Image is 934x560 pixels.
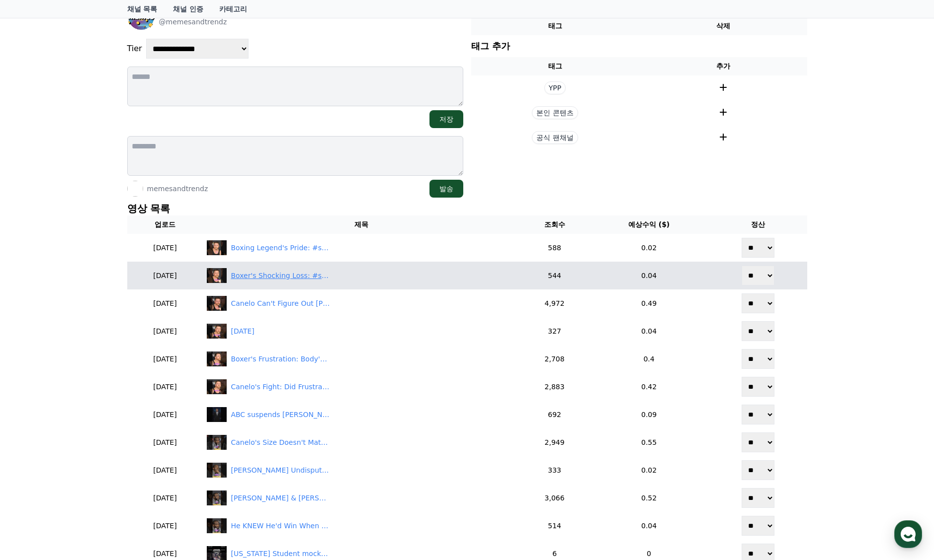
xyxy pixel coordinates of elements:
th: 태그 [471,57,639,75]
th: 태그 [471,17,639,35]
td: 514 [520,512,590,540]
td: 0.55 [590,428,709,456]
td: 0.04 [590,262,709,289]
td: [DATE] [127,289,203,317]
a: Boxer's Shocking Loss: #shorts Boxer's Shocking Loss: #shorts [207,268,515,283]
td: [DATE] [127,234,203,262]
div: Canelo's Size Doesn't Matter: Here's Why He's Not That Big #shorts [231,437,330,448]
td: [DATE] [127,373,203,401]
td: 2,883 [520,373,590,401]
a: Boxing Legend's Pride: #shorts Boxing Legend's Pride: #shorts [207,240,515,255]
div: Texas Student mocks Charlie Kirk’s death [231,549,330,559]
img: Boxer's Shocking Loss: #shorts [207,268,227,283]
td: [DATE] [127,317,203,345]
a: ABC suspends Jimmy Kimmel Live "INDEFINITELY" over Charlie Kirk remarks ABC suspends [PERSON_NAME... [207,407,515,422]
td: 2,708 [520,345,590,373]
p: Tier [127,43,142,55]
div: Canelo Can't Figure Out Crawford's Fighting Style Post-Fight #shorts [231,298,330,309]
td: 333 [520,456,590,484]
td: 692 [520,401,590,428]
td: [DATE] [127,262,203,289]
td: 544 [520,262,590,289]
th: 업로드 [127,215,203,234]
div: Boxer's Frustration: Body's Limits & Punch Impact! #shorts [231,354,330,364]
th: 정산 [709,215,807,234]
img: September 17, 2025 [207,324,227,339]
p: memesandtrendz [147,184,208,194]
a: 홈 [3,315,66,340]
p: @memesandtrendz [159,17,359,27]
td: 0.42 [590,373,709,401]
td: [DATE] [127,484,203,512]
span: 공식 팬채널 [532,131,578,144]
td: 2,949 [520,428,590,456]
span: 설정 [154,330,166,338]
div: September 17, 2025 [231,326,254,337]
td: 0.09 [590,401,709,428]
a: Canelo's Fight: Did Frustration Set In? His Honest Answer! #shorts Canelo's Fight: Did Frustratio... [207,379,515,394]
img: memesandtrendz [127,181,143,197]
a: He KNEW He'd Win When The Contract Was Signed #shorts He KNEW He'd Win When The Contract Was Sign... [207,518,515,533]
td: 0.4 [590,345,709,373]
td: [DATE] [127,401,203,428]
td: 0.02 [590,234,709,262]
th: 제목 [203,215,519,234]
td: [DATE] [127,428,203,456]
th: 조회수 [520,215,590,234]
a: Canelo's Size Doesn't Matter: Here's Why He's Not That Big #shorts Canelo's Size Doesn't Matter: ... [207,435,515,450]
a: Canelo Can't Figure Out Crawford's Fighting Style Post-Fight #shorts Canelo Can't Figure Out [PER... [207,296,515,311]
a: Crawford's Chin & Canelo's Breakdown: Epic Boxing Moments! #shorts [PERSON_NAME] & [PERSON_NAME]'... [207,490,515,505]
td: 327 [520,317,590,345]
td: [DATE] [127,456,203,484]
th: 추가 [639,57,807,75]
a: 대화 [66,315,128,340]
td: 0.49 [590,289,709,317]
th: 예상수익 ($) [590,215,709,234]
img: Crawford's Undisputed Victory: What His Coach Said After The Fight! #shorts [207,463,227,478]
img: Canelo's Size Doesn't Matter: Here's Why He's Not That Big #shorts [207,435,227,450]
img: Canelo's Fight: Did Frustration Set In? His Honest Answer! #shorts [207,379,227,394]
a: Boxer's Frustration: Body's Limits & Punch Impact! #shorts Boxer's Frustration: Body's Limits & P... [207,351,515,366]
button: 발송 [429,180,463,198]
td: 3,066 [520,484,590,512]
img: Canelo Can't Figure Out Crawford's Fighting Style Post-Fight #shorts [207,296,227,311]
span: 홈 [31,330,37,338]
div: ABC suspends Jimmy Kimmel Live "INDEFINITELY" over Charlie Kirk remarks [231,410,330,420]
img: Boxer's Frustration: Body's Limits & Punch Impact! #shorts [207,351,227,366]
a: Crawford's Undisputed Victory: What His Coach Said After The Fight! #shorts [PERSON_NAME] Undispu... [207,463,515,478]
div: Crawford's Undisputed Victory: What His Coach Said After The Fight! #shorts [231,465,330,476]
td: 588 [520,234,590,262]
p: 영상 목록 [127,202,807,215]
img: Boxing Legend's Pride: #shorts [207,240,227,255]
td: 0.04 [590,512,709,540]
td: 0.52 [590,484,709,512]
td: 0.04 [590,317,709,345]
td: 0.02 [590,456,709,484]
td: 4,972 [520,289,590,317]
img: He KNEW He'd Win When The Contract Was Signed #shorts [207,518,227,533]
span: YPP [544,81,566,94]
div: He KNEW He'd Win When The Contract Was Signed #shorts [231,521,330,531]
td: [DATE] [127,512,203,540]
span: 대화 [91,330,103,338]
span: 본인 콘텐츠 [532,106,578,119]
div: Boxing Legend's Pride: #shorts [231,243,330,253]
div: Boxer's Shocking Loss: #shorts [231,271,330,281]
th: 삭제 [639,17,807,35]
button: 저장 [429,110,463,128]
img: ABC suspends Jimmy Kimmel Live "INDEFINITELY" over Charlie Kirk remarks [207,407,227,422]
img: Crawford's Chin & Canelo's Breakdown: Epic Boxing Moments! #shorts [207,490,227,505]
a: September 17, 2025 [DATE] [207,324,515,339]
div: Crawford's Chin & Canelo's Breakdown: Epic Boxing Moments! #shorts [231,493,330,503]
td: [DATE] [127,345,203,373]
p: 태그 추가 [471,39,510,53]
a: 설정 [128,315,191,340]
div: Canelo's Fight: Did Frustration Set In? His Honest Answer! #shorts [231,382,330,392]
